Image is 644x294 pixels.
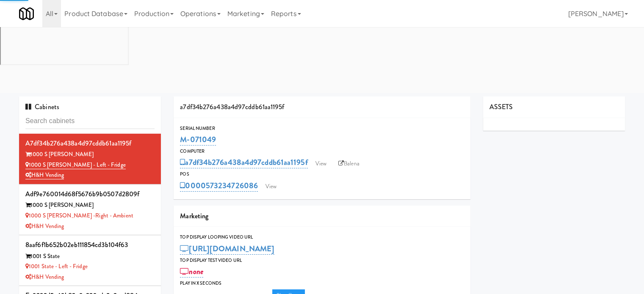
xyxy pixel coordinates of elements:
a: View [311,157,331,170]
a: H&H Vending [25,171,64,179]
a: none [180,266,203,278]
a: a7df34b276a438a4d97cddb61aa1195f [180,157,307,168]
div: a7df34b276a438a4d97cddb61aa1195f [25,137,155,150]
a: 1000 S [PERSON_NAME] -Right - Ambient [25,212,133,220]
div: Top Display Test Video Url [180,256,464,265]
a: 0000573234726086 [180,180,258,192]
div: 1000 S [PERSON_NAME] [25,200,155,211]
span: Marketing [180,211,208,221]
li: adf9e760014d68f5676b9b0507d2809f1000 S [PERSON_NAME] 1000 S [PERSON_NAME] -Right - AmbientH&H Ven... [19,184,161,235]
a: 1000 S [PERSON_NAME] - Left - Fridge [25,161,126,169]
div: 1000 S [PERSON_NAME] [25,149,155,160]
li: 8aaf6f1b652b02eb111854cd3b104f631001 S State 1001 State - Left - FridgeH&H Vending [19,235,161,286]
img: Micromart [19,6,34,21]
span: ASSETS [489,102,513,112]
div: adf9e760014d68f5676b9b0507d2809f [25,188,155,201]
a: [URL][DOMAIN_NAME] [180,243,274,255]
div: 1001 S State [25,251,155,262]
a: View [261,180,281,193]
div: Computer [180,147,464,156]
div: POS [180,170,464,179]
div: 8aaf6f1b652b02eb111854cd3b104f63 [25,239,155,251]
a: M-071049 [180,134,216,146]
a: Balena [334,157,364,170]
a: H&H Vending [25,273,64,281]
div: Play in X seconds [180,279,464,288]
span: Cabinets [25,102,59,112]
div: Serial Number [180,124,464,133]
a: H&H Vending [25,222,64,230]
input: Search cabinets [25,113,155,129]
div: Top Display Looping Video Url [180,233,464,242]
a: 1001 State - Left - Fridge [25,262,88,270]
li: a7df34b276a438a4d97cddb61aa1195f1000 S [PERSON_NAME] 1000 S [PERSON_NAME] - Left - FridgeH&H Vending [19,134,161,184]
div: a7df34b276a438a4d97cddb61aa1195f [174,96,470,118]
